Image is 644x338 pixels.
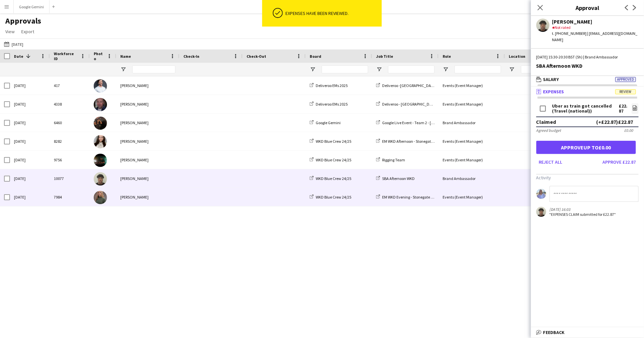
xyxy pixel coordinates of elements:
[120,66,126,72] button: Open Filter Menu
[531,97,644,225] div: ExpensesReview
[439,188,505,206] div: Events (Event Manager)
[10,95,50,113] div: [DATE]
[14,54,23,59] span: Date
[536,128,561,133] div: Agreed budget
[376,176,415,181] a: SBA Afternoon WKD
[382,176,415,181] span: SBA Afternoon WKD
[536,63,639,69] div: SBA Afternoon WKD
[543,89,564,95] span: Expenses
[120,54,131,59] span: Name
[521,65,568,73] input: Location Filter Input
[54,51,78,61] span: Workforce ID
[94,117,107,130] img: Alicia Mogotsi
[543,76,559,82] span: Salary
[316,176,351,181] span: WKD Blue Crew 24/25
[10,132,50,150] div: [DATE]
[552,25,639,31] div: Not rated
[116,188,179,206] div: [PERSON_NAME]
[322,65,368,73] input: Board Filter Input
[116,169,179,188] div: [PERSON_NAME]
[536,157,565,167] button: Reject all
[94,98,107,111] img: Lee Thompson
[310,157,351,162] a: WKD Blue Crew 24/25
[310,139,351,144] a: WKD Blue Crew 24/25
[50,76,90,95] div: 417
[310,66,316,72] button: Open Filter Menu
[50,95,90,113] div: 4338
[316,139,351,144] span: WKD Blue Crew 24/25
[619,104,627,114] div: £22.87
[14,0,50,13] button: Google Gemini
[550,207,616,212] div: [DATE] 16:03
[116,95,179,113] div: [PERSON_NAME]
[310,176,351,181] a: WKD Blue Crew 24/25
[531,327,644,337] mat-expansion-panel-header: Feedback
[382,157,405,162] span: Rigging Team
[531,87,644,97] mat-expansion-panel-header: ExpensesReview
[94,135,107,148] img: Rachael Thomas
[116,151,179,169] div: [PERSON_NAME]
[50,169,90,188] div: 10077
[310,54,321,59] span: Board
[536,119,556,125] div: Claimed
[116,76,179,95] div: [PERSON_NAME]
[615,77,636,82] span: Approved
[439,132,505,150] div: Events (Event Manager)
[382,195,438,200] span: EM WKD Evening - Stonegate Tour
[50,188,90,206] div: 7984
[536,141,636,154] button: Approveup to£0.00
[536,207,546,217] app-user-avatar: Bailey Wright
[382,120,466,125] span: Google Live Event - Team 2 - [GEOGRAPHIC_DATA]
[316,102,348,107] span: Deliveroo EMs 2025
[94,79,107,93] img: James Whitehurst
[10,76,50,95] div: [DATE]
[50,151,90,169] div: 9756
[382,102,461,107] span: Deliveroo - [GEOGRAPHIC_DATA] - FDR + 1/2 TD
[3,27,17,36] a: View
[21,29,34,35] span: Export
[382,139,460,144] span: EM WKD Afternoon - Stonegate Tour and Travel
[509,66,515,72] button: Open Filter Menu
[382,83,460,88] span: Deliveroo -[GEOGRAPHIC_DATA]- FDR + 1/2 TD
[116,114,179,132] div: [PERSON_NAME]
[439,151,505,169] div: Events (Event Manager)
[94,51,104,61] span: Photo
[50,114,90,132] div: 6460
[316,120,341,125] span: Google Gemini
[310,83,348,88] a: Deliveroo EMs 2025
[19,27,37,36] a: Export
[376,66,382,72] button: Open Filter Menu
[132,65,175,73] input: Name Filter Input
[94,172,107,186] img: Bailey Wright
[5,29,15,35] span: View
[531,74,644,84] mat-expansion-panel-header: SalaryApproved
[285,10,379,16] div: Expenses have been reviewed.
[550,212,616,217] div: "EXPENSES CLAIM submitted for £22.87"
[116,132,179,150] div: [PERSON_NAME]
[536,175,639,181] h3: Activity
[439,95,505,113] div: Events (Event Manager)
[376,54,393,59] span: Job Title
[376,195,438,200] a: EM WKD Evening - Stonegate Tour
[247,54,266,59] span: Check-Out
[624,128,633,133] div: £0.00
[596,119,633,125] div: (+£22.87) £22.87
[536,54,639,60] div: [DATE] 15:30-20:30 BST (5h) | Brand Ambassador
[310,102,348,107] a: Deliveroo EMs 2025
[310,195,351,200] a: WKD Blue Crew 24/25
[439,114,505,132] div: Brand Ambassador
[376,139,460,144] a: EM WKD Afternoon - Stonegate Tour and Travel
[615,89,636,94] span: Review
[455,65,501,73] input: Role Filter Input
[552,31,639,42] div: t. [PHONE_NUMBER] | [EMAIL_ADDRESS][DOMAIN_NAME]
[310,120,341,125] a: Google Gemini
[443,66,449,72] button: Open Filter Menu
[316,157,351,162] span: WKD Blue Crew 24/25
[183,54,199,59] span: Check-In
[376,120,466,125] a: Google Live Event - Team 2 - [GEOGRAPHIC_DATA]
[94,154,107,167] img: Kieran O
[376,83,460,88] a: Deliveroo -[GEOGRAPHIC_DATA]- FDR + 1/2 TD
[600,157,639,167] button: Approve £22.87
[10,114,50,132] div: [DATE]
[10,169,50,188] div: [DATE]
